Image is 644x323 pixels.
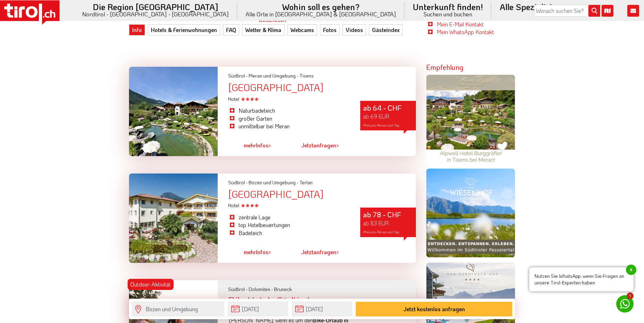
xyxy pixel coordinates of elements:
span: Hotel [228,202,258,209]
a: mehrInfos> [244,244,271,260]
a: Wetter & Klima [242,24,284,35]
li: top Hotelbewertungen [228,221,350,229]
a: Jetztanfragen> [301,137,339,153]
span: > [336,142,339,149]
a: Webcams [287,24,317,35]
span: > [268,248,271,256]
a: Jetztanfragen> [301,244,339,260]
input: Anreise [228,301,288,316]
span: Dolomiten - [249,286,273,292]
span: Südtirol - [228,72,248,79]
div: ab 78 - CHF [360,208,416,237]
a: 1 Nutzen Sie WhatsApp, wenn Sie Fragen an unsere Tirol-Experten habenx [616,295,634,313]
span: Nutzen Sie WhatsApp, wenn Sie Fragen an unsere Tirol-Experten haben [529,267,634,291]
span: Bruneck [274,286,292,292]
div: [GEOGRAPHIC_DATA] [228,82,416,93]
span: Bozen und Umgebung - [249,179,298,186]
span: Terlan [299,179,313,186]
span: mehr [244,248,256,256]
input: Wonach suchen Sie? [534,5,600,17]
span: x [626,265,636,275]
li: unmittelbar bei Meran [228,122,350,130]
a: Mein WhatsApp Kontakt [437,28,494,35]
span: Tisens [299,72,314,79]
li: großer Garten [228,115,350,122]
a: FAQ [223,24,239,35]
span: Jetzt [301,142,313,149]
img: burggraefler.jpg [426,75,515,163]
span: > [336,248,339,256]
span: Südtirol - [228,286,248,292]
button: Jetzt kostenlos anfragen [356,302,512,316]
span: Meran und Umgebung - [249,72,298,79]
input: Abreise [292,301,352,316]
span: Südtirol - [228,179,248,186]
span: 1 [627,292,634,299]
div: BikeHotels Südtirol [228,295,416,306]
div: ab 64 - CHF [360,101,416,130]
a: mehrInfos> [244,137,271,153]
input: Wo soll's hingehen? [132,301,224,316]
i: Kontakt [627,5,639,17]
a: Fotos [320,24,340,35]
li: Naturbadeteich [228,107,350,114]
span: ab 83 EUR [363,219,389,227]
a: Info [129,24,145,35]
span: Jetzt [301,248,313,256]
small: Alle Orte in [GEOGRAPHIC_DATA] & [GEOGRAPHIC_DATA] [245,11,396,17]
span: mehr [244,142,256,149]
span: Preis pro Person und Tag [363,123,399,128]
a: Videos [343,24,366,35]
span: ab 69 EUR [363,113,389,120]
small: Nordtirol - [GEOGRAPHIC_DATA] - [GEOGRAPHIC_DATA] [82,11,229,17]
strong: Empfehlung [426,63,464,72]
i: Karte öffnen [602,5,613,17]
span: Hotel [228,96,258,102]
div: Outdoor-Aktivität [128,279,174,290]
a: Hotels & Ferienwohnungen [148,24,220,35]
a: Mein E-Mail Kontakt [437,21,484,28]
span: Preis pro Person und Tag [363,230,399,234]
img: wiesenhof-sommer.jpg [426,169,515,257]
small: Suchen und buchen [413,11,483,17]
div: [GEOGRAPHIC_DATA] [228,189,416,200]
li: zentrale Lage [228,213,350,221]
span: > [268,142,271,149]
li: Badeteich [228,229,350,237]
a: Gästeindex [369,24,403,35]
